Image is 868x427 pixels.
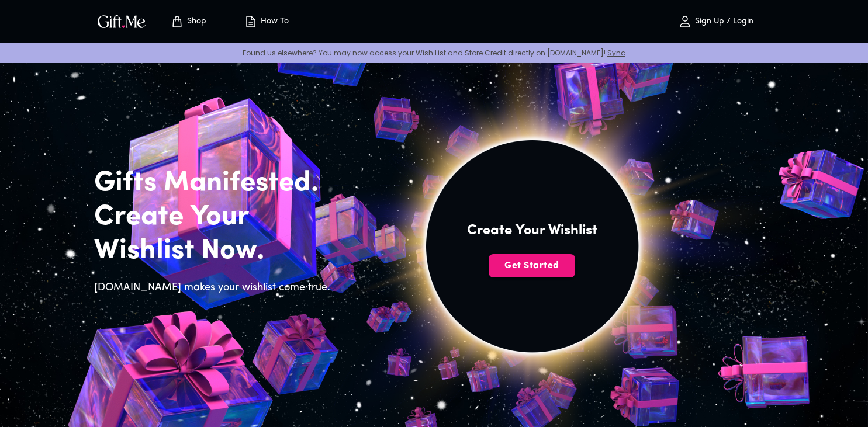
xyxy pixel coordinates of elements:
img: how-to.svg [244,15,258,29]
button: Store page [156,3,220,40]
button: Get Started [489,254,575,277]
button: Sign Up / Login [658,3,774,40]
h2: Wishlist Now. [94,234,337,268]
h4: Create Your Wishlist [467,221,597,240]
button: How To [234,3,299,40]
p: Sign Up / Login [692,17,753,27]
p: Shop [184,17,206,27]
span: Get Started [489,259,575,272]
h2: Create Your [94,200,337,234]
button: GiftMe Logo [94,15,149,29]
h6: [DOMAIN_NAME] makes your wishlist come true. [94,280,337,296]
h2: Gifts Manifested. [94,166,337,200]
img: GiftMe Logo [95,13,148,30]
a: Sync [607,48,625,58]
p: How To [258,17,289,27]
p: Found us elsewhere? You may now access your Wish List and Store Credit directly on [DOMAIN_NAME]! [9,48,859,58]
